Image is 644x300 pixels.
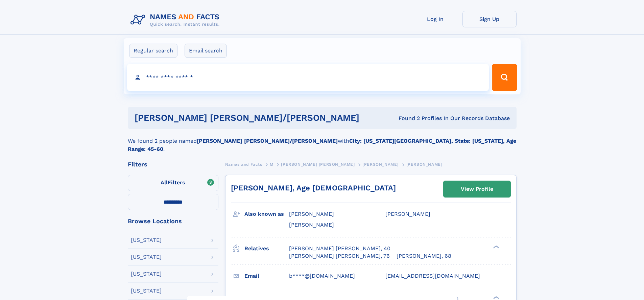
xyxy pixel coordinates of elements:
span: [PERSON_NAME] [289,211,334,217]
b: City: [US_STATE][GEOGRAPHIC_DATA], State: [US_STATE], Age Range: 45-60 [128,138,516,152]
button: Search Button [492,64,517,91]
div: [US_STATE] [131,254,162,260]
span: [PERSON_NAME] [385,211,430,217]
span: [PERSON_NAME] [362,162,399,167]
div: ❯ [492,245,500,249]
label: Regular search [129,44,177,58]
b: [PERSON_NAME] [PERSON_NAME]/[PERSON_NAME] [197,138,338,144]
span: [PERSON_NAME] [PERSON_NAME] [281,162,355,167]
div: Browse Locations [128,218,218,224]
a: [PERSON_NAME], Age [DEMOGRAPHIC_DATA] [231,184,396,192]
div: [US_STATE] [131,237,162,243]
div: Filters [128,161,218,167]
h3: Relatives [244,243,289,254]
img: Logo Names and Facts [128,11,225,29]
span: M [270,162,273,167]
label: Filters [128,175,218,191]
input: search input [127,64,489,91]
a: [PERSON_NAME], 68 [397,252,451,260]
a: M [270,160,273,168]
h1: [PERSON_NAME] [PERSON_NAME]/[PERSON_NAME] [135,114,379,122]
span: [PERSON_NAME] [406,162,443,167]
a: Sign Up [462,11,517,27]
div: Found 2 Profiles In Our Records Database [379,115,510,122]
span: [EMAIL_ADDRESS][DOMAIN_NAME] [385,273,480,279]
div: ❯ [492,295,500,300]
div: [US_STATE] [131,288,162,294]
div: [US_STATE] [131,271,162,277]
div: View Profile [461,181,493,197]
span: [PERSON_NAME] [289,222,334,228]
a: [PERSON_NAME] [PERSON_NAME], 76 [289,252,390,260]
label: Email search [185,44,227,58]
h3: Also known as [244,208,289,220]
a: Names and Facts [225,160,262,168]
h3: Email [244,270,289,282]
a: [PERSON_NAME] [PERSON_NAME] [281,160,355,168]
div: We found 2 people named with . [128,129,517,153]
span: All [161,179,168,186]
a: [PERSON_NAME] [PERSON_NAME], 40 [289,245,390,252]
a: Log In [408,11,462,27]
a: View Profile [444,181,510,197]
a: [PERSON_NAME] [362,160,399,168]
